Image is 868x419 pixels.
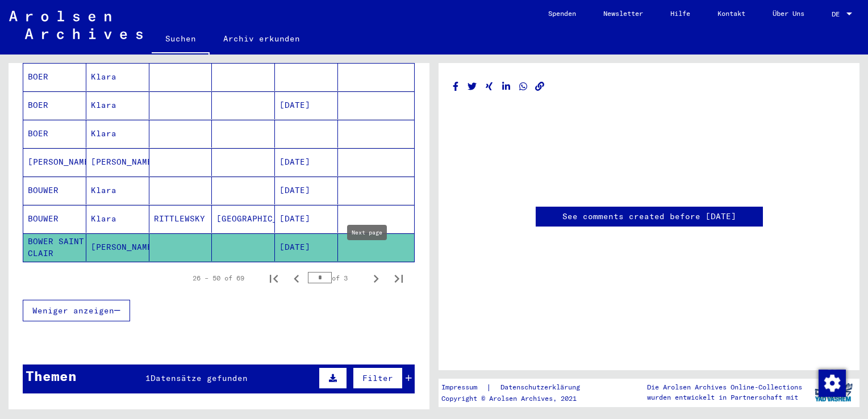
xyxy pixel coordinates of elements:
[145,373,151,383] span: 1
[362,373,393,383] span: Filter
[275,177,338,204] mat-cell: [DATE]
[275,91,338,119] mat-cell: [DATE]
[441,393,594,404] p: Copyright © Arolsen Archives, 2021
[518,79,529,94] button: Share on WhatsApp
[275,148,338,176] mat-cell: [DATE]
[23,91,86,119] mat-cell: BOER
[483,79,495,94] button: Share on Xing
[149,205,212,233] mat-cell: RITTLEWSKY
[262,267,285,290] button: First page
[832,10,844,18] span: DE
[534,79,546,94] button: Copy link
[365,267,387,290] button: Next page
[466,79,478,94] button: Share on Twitter
[212,205,275,233] mat-cell: [GEOGRAPHIC_DATA]
[387,267,410,290] button: Last page
[562,211,736,223] a: See comments created before [DATE]
[86,177,149,204] mat-cell: Klara
[23,205,86,233] mat-cell: BOUWER
[26,366,77,386] div: Themen
[275,233,338,261] mat-cell: [DATE]
[23,233,86,261] mat-cell: BOWER SAINT CLAIR
[308,273,365,283] div: of 3
[193,273,244,283] div: 26 – 50 of 69
[500,79,512,94] button: Share on LinkedIn
[23,300,130,321] button: Weniger anzeigen
[86,205,149,233] mat-cell: Klara
[647,392,802,403] p: wurden entwickelt in Partnerschaft mit
[23,120,86,148] mat-cell: BOER
[285,267,308,290] button: Previous page
[210,25,314,52] a: Archiv erkunden
[819,370,846,397] img: Zustimmung ändern
[86,233,149,261] mat-cell: [PERSON_NAME]
[86,120,149,148] mat-cell: Klara
[441,382,594,393] div: |
[151,373,248,383] span: Datensätze gefunden
[152,25,210,55] a: Suchen
[275,205,338,233] mat-cell: [DATE]
[450,79,462,94] button: Share on Facebook
[32,305,114,316] span: Weniger anzeigen
[86,91,149,119] mat-cell: Klara
[491,382,594,393] a: Datenschutzerklärung
[647,382,802,392] p: Die Arolsen Archives Online-Collections
[23,177,86,204] mat-cell: BOUWER
[353,367,403,389] button: Filter
[441,382,486,393] a: Impressum
[86,148,149,176] mat-cell: [PERSON_NAME]
[23,63,86,91] mat-cell: BOER
[86,63,149,91] mat-cell: Klara
[23,148,86,176] mat-cell: [PERSON_NAME]
[9,11,143,39] img: Arolsen_neg.svg
[812,378,855,407] img: yv_logo.png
